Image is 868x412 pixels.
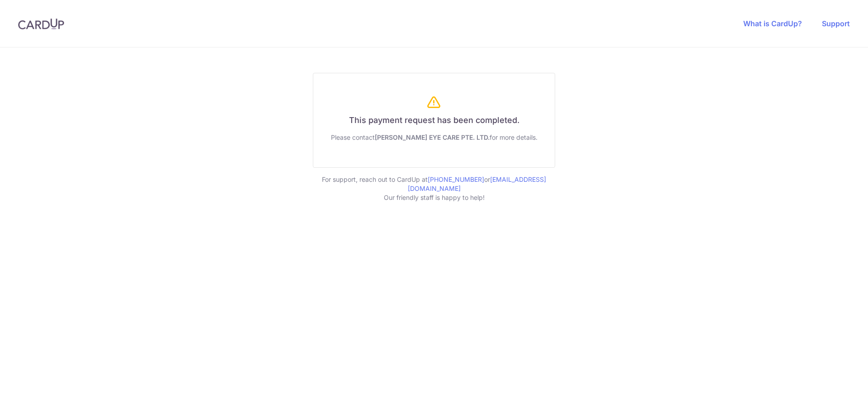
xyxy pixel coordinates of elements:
[324,133,544,142] div: Please contact for more details.
[324,115,544,126] h6: This payment request has been completed.
[18,19,64,29] img: CardUp Logo
[822,19,850,28] a: Support
[375,133,490,141] span: [PERSON_NAME] EYE CARE PTE. LTD.
[743,19,802,28] a: What is CardUp?
[313,193,555,202] p: Our friendly staff is happy to help!
[428,175,484,183] a: [PHONE_NUMBER]
[313,175,555,193] p: For support, reach out to CardUp at or
[408,175,547,192] a: [EMAIL_ADDRESS][DOMAIN_NAME]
